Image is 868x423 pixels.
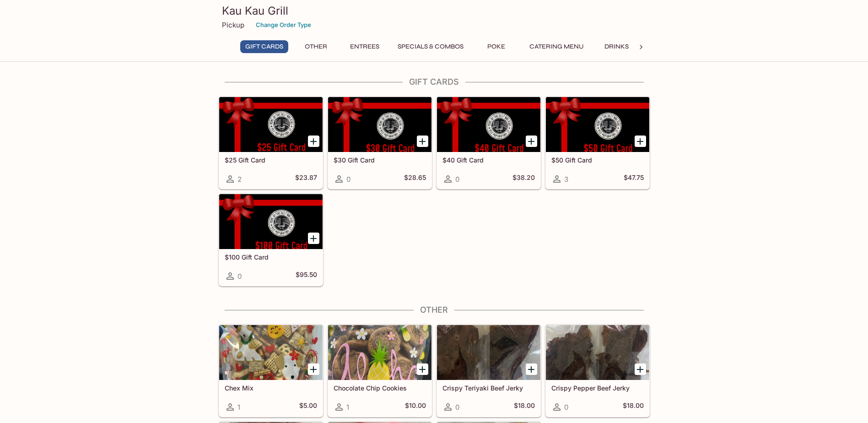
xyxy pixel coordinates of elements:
[219,325,323,380] div: Chex Mix
[476,40,517,53] button: Poke
[635,363,646,375] button: Add Crispy Pepper Beef Jerky
[417,363,428,375] button: Add Chocolate Chip Cookies
[237,272,242,281] span: 0
[219,194,323,249] div: $100 Gift Card
[218,305,650,315] h4: Other
[346,175,350,184] span: 0
[455,175,459,184] span: 0
[526,136,537,147] button: Add $40 Gift Card
[237,175,242,184] span: 2
[455,403,459,412] span: 0
[222,4,647,18] h3: Kau Kau Grill
[295,174,317,184] h5: $23.87
[219,97,323,152] div: $25 Gift Card
[225,384,317,392] h5: Chex Mix
[219,194,323,286] a: $100 Gift Card0$95.50
[334,156,426,164] h5: $30 Gift Card
[296,40,337,53] button: Other
[225,156,317,164] h5: $25 Gift Card
[437,325,540,380] div: Crispy Teriyaki Beef Jerky
[240,40,288,53] button: Gift Cards
[222,21,244,29] p: Pickup
[328,325,431,380] div: Chocolate Chip Cookies
[237,403,240,412] span: 1
[437,325,541,417] a: Crispy Teriyaki Beef Jerky0$18.00
[526,363,537,375] button: Add Crispy Teriyaki Beef Jerky
[219,97,323,189] a: $25 Gift Card2$23.87
[225,253,317,261] h5: $100 Gift Card
[393,40,469,53] button: Specials & Combos
[546,97,649,152] div: $50 Gift Card
[218,77,650,87] h4: Gift Cards
[564,403,568,412] span: 0
[417,136,428,147] button: Add $30 Gift Card
[308,363,319,375] button: Add Chex Mix
[328,97,432,189] a: $30 Gift Card0$28.65
[545,97,650,189] a: $50 Gift Card3$47.75
[596,40,637,53] button: Drinks
[514,401,535,412] h5: $18.00
[545,325,650,417] a: Crispy Pepper Beef Jerky0$18.00
[512,174,535,184] h5: $38.20
[442,156,535,164] h5: $40 Gift Card
[405,401,426,412] h5: $10.00
[296,271,317,282] h5: $95.50
[524,40,589,53] button: Catering Menu
[308,233,319,244] button: Add $100 Gift Card
[546,325,649,380] div: Crispy Pepper Beef Jerky
[564,175,568,184] span: 3
[219,325,323,417] a: Chex Mix1$5.00
[442,384,535,392] h5: Crispy Teriyaki Beef Jerky
[404,174,426,184] h5: $28.65
[623,401,644,412] h5: $18.00
[344,40,385,53] button: Entrees
[334,384,426,392] h5: Chocolate Chip Cookies
[328,97,431,152] div: $30 Gift Card
[624,174,644,184] h5: $47.75
[346,403,349,412] span: 1
[437,97,540,152] div: $40 Gift Card
[299,401,317,412] h5: $5.00
[551,156,644,164] h5: $50 Gift Card
[328,325,432,417] a: Chocolate Chip Cookies1$10.00
[308,136,319,147] button: Add $25 Gift Card
[635,136,646,147] button: Add $50 Gift Card
[551,384,644,392] h5: Crispy Pepper Beef Jerky
[437,97,541,189] a: $40 Gift Card0$38.20
[252,18,315,32] button: Change Order Type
